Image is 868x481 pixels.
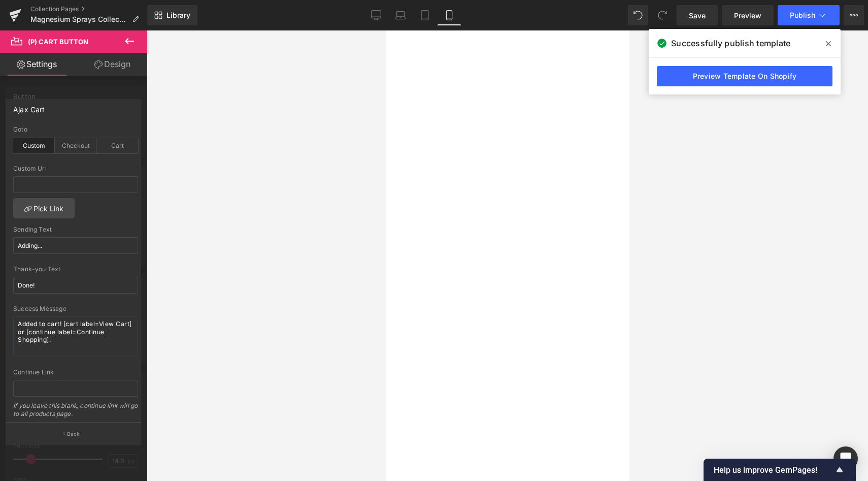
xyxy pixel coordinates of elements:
[30,5,147,13] a: Collection Pages
[76,53,149,76] a: Design
[96,138,138,153] div: Cart
[722,5,774,25] a: Preview
[28,38,88,46] span: (P) Cart Button
[790,11,815,19] span: Publish
[13,198,75,218] a: Pick Link
[13,402,138,425] div: If you leave this blank, continue link will go to all products page.
[13,305,138,312] div: Success Message
[13,138,55,153] div: Custom
[833,446,858,471] div: Open Intercom Messenger
[147,5,197,25] a: New Library
[388,5,413,25] a: Laptop
[652,5,673,25] button: Redo
[413,5,437,25] a: Tablet
[13,266,138,273] div: Thank-you Text
[364,5,388,25] a: Desktop
[55,138,96,153] div: Checkout
[734,10,761,21] span: Preview
[778,5,840,25] button: Publish
[657,66,832,86] a: Preview Template On Shopify
[13,226,138,233] div: Sending Text
[844,5,864,25] button: More
[67,430,80,438] p: Back
[714,464,846,476] button: Show survey - Help us improve GemPages!
[628,5,648,25] button: Undo
[30,15,128,23] span: Magnesium Sprays Collection
[689,10,706,21] span: Save
[671,37,790,49] span: Successfully publish template
[166,11,190,20] span: Library
[6,422,141,445] button: Back
[13,100,45,114] div: Ajax Cart
[13,126,138,133] div: Goto
[437,5,461,25] a: Mobile
[13,165,138,172] div: Custom Url
[13,369,138,376] div: Continue Link
[714,465,833,475] span: Help us improve GemPages!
